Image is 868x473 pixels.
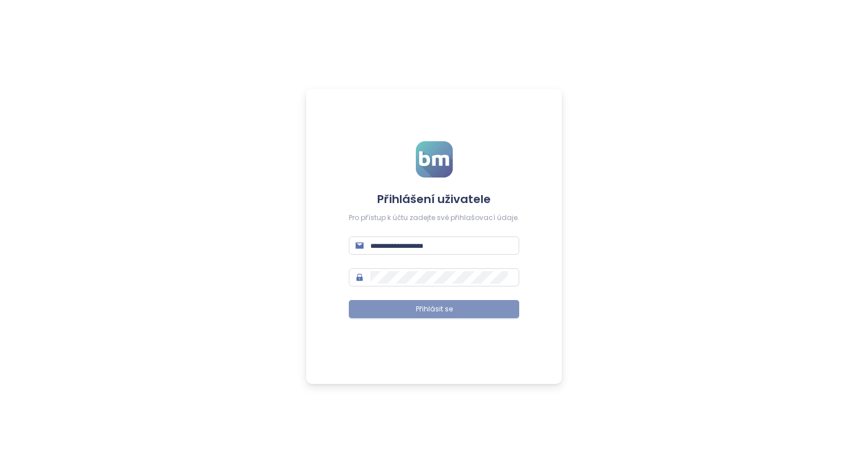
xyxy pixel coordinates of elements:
button: Přihlásit se [349,300,519,318]
div: Pro přístup k účtu zadejte své přihlašovací údaje. [349,213,519,223]
span: mail [356,242,364,250]
h4: Přihlášení uživatele [349,191,519,207]
span: lock [356,273,364,281]
img: logo [416,141,453,178]
span: Přihlásit se [416,304,453,315]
